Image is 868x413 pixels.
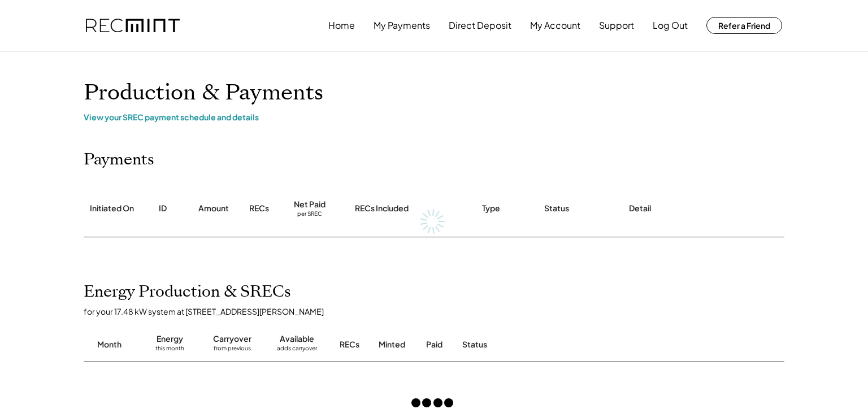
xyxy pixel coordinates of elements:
[90,203,134,214] div: Initiated On
[157,333,183,345] div: Energy
[706,17,782,34] button: Refer a Friend
[449,14,511,37] button: Direct Deposit
[86,19,180,33] img: recmint-logotype%403x.png
[426,339,442,350] div: Paid
[84,80,784,106] h1: Production & Payments
[653,14,688,37] button: Log Out
[379,339,405,350] div: Minted
[462,339,654,350] div: Status
[84,306,796,316] div: for your 17.48 kW system at [STREET_ADDRESS][PERSON_NAME]
[198,203,229,214] div: Amount
[97,339,121,350] div: Month
[277,345,317,356] div: adds carryover
[159,203,167,214] div: ID
[297,210,322,219] div: per SREC
[599,14,634,37] button: Support
[629,203,651,214] div: Detail
[530,14,580,37] button: My Account
[355,203,409,214] div: RECs Included
[328,14,355,37] button: Home
[214,345,251,356] div: from previous
[213,333,251,345] div: Carryover
[482,203,500,214] div: Type
[249,203,269,214] div: RECs
[84,150,154,169] h2: Payments
[280,333,314,345] div: Available
[84,282,291,302] h2: Energy Production & SRECs
[84,112,784,122] div: View your SREC payment schedule and details
[340,339,359,350] div: RECs
[544,203,569,214] div: Status
[374,14,430,37] button: My Payments
[155,345,184,356] div: this month
[294,199,325,210] div: Net Paid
